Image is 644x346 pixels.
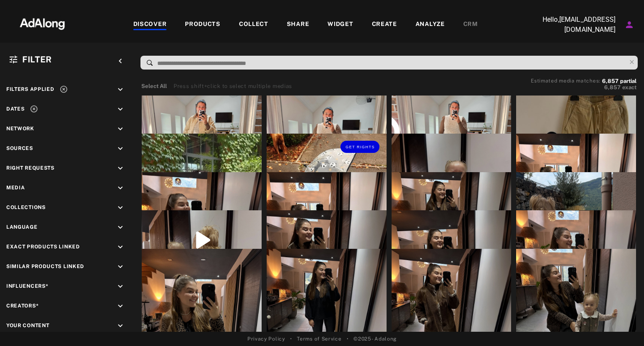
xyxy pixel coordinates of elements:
div: PRODUCTS [185,20,221,30]
span: Sources [6,145,33,151]
div: CRM [463,20,478,30]
div: CREATE [372,20,397,30]
span: 6,857 [604,84,621,90]
i: keyboard_arrow_down [116,282,125,291]
a: Privacy Policy [247,335,285,343]
div: Press shift+click to select multiple medias [174,82,292,90]
button: 6,857exact [531,83,636,92]
span: Creators* [6,303,39,309]
i: keyboard_arrow_down [116,203,125,212]
span: Influencers* [6,283,48,289]
button: Account settings [622,18,636,32]
a: Terms of Service [297,335,341,343]
i: keyboard_arrow_down [116,223,125,232]
span: Right Requests [6,165,55,171]
span: Estimated media matches: [531,78,600,84]
span: Collections [6,204,46,210]
i: keyboard_arrow_down [116,164,125,173]
span: Filter [22,54,52,65]
i: keyboard_arrow_down [116,262,125,271]
i: keyboard_arrow_down [116,85,125,94]
i: keyboard_arrow_down [116,321,125,331]
i: keyboard_arrow_down [116,124,125,134]
i: keyboard_arrow_down [116,144,125,153]
div: ANALYZE [415,20,445,30]
i: keyboard_arrow_down [116,105,125,114]
span: Your Content [6,323,49,328]
div: DISCOVER [133,20,167,30]
button: Select All [141,82,167,90]
i: keyboard_arrow_left [116,57,125,66]
div: COLLECT [239,20,268,30]
i: keyboard_arrow_down [116,302,125,311]
img: 63233d7d88ed69de3c212112c67096b6.png [5,10,79,36]
span: Get rights [345,145,375,149]
span: Language [6,224,38,230]
span: • [290,335,292,343]
span: © 2025 - Adalong [353,335,397,343]
span: Media [6,185,25,191]
span: Dates [6,106,25,112]
span: Exact Products Linked [6,244,80,250]
button: 6,857partial [602,79,636,83]
div: WIDGET [327,20,353,30]
span: Filters applied [6,86,55,92]
span: Similar Products Linked [6,263,84,269]
button: Get rights [340,141,379,152]
i: keyboard_arrow_down [116,183,125,193]
span: • [347,335,349,343]
i: keyboard_arrow_down [116,243,125,252]
span: 6,857 [602,78,618,84]
span: Network [6,126,34,132]
div: SHARE [287,20,309,30]
p: Hello, [EMAIL_ADDRESS][DOMAIN_NAME] [532,15,615,35]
